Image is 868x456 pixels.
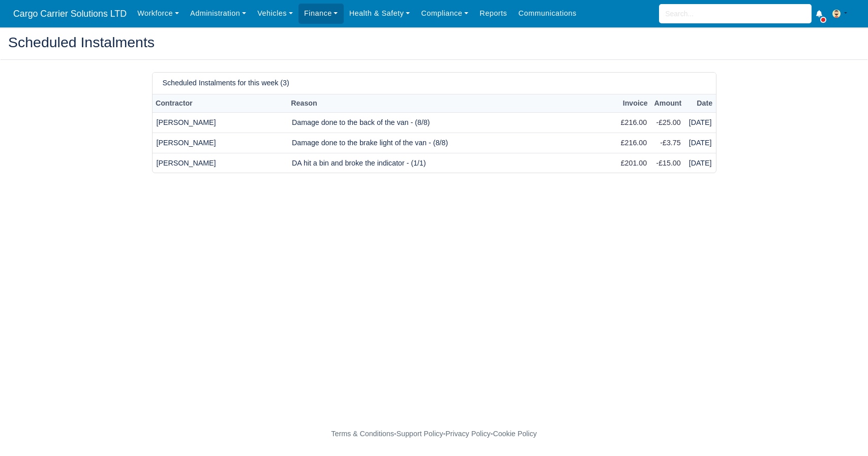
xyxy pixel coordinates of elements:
[651,153,685,173] td: -£15.00
[153,153,288,173] td: [PERSON_NAME]
[252,4,298,23] a: Vehicles
[153,94,288,113] th: Contractor
[415,4,474,23] a: Compliance
[397,430,443,438] a: Support Policy
[344,4,416,23] a: Health & Safety
[617,153,651,173] td: £201.00
[8,4,132,24] a: Cargo Carrier Solutions LTD
[331,430,394,438] a: Terms & Conditions
[288,113,617,133] td: Damage done to the back of the van - (8/8)
[288,153,617,173] td: DA hit a bin and broke the indicator - (1/1)
[651,94,685,113] th: Amount
[685,113,716,133] td: [DATE]
[8,4,132,24] span: Cargo Carrier Solutions LTD
[685,94,716,113] th: Date
[651,113,685,133] td: -£25.00
[617,133,651,153] td: £216.00
[8,35,860,49] h2: Scheduled Instalments
[445,430,491,438] a: Privacy Policy
[1,27,867,60] div: Scheduled Instalments
[153,113,288,133] td: [PERSON_NAME]
[617,94,651,113] th: Invoice
[659,4,812,23] input: Search...
[288,133,617,153] td: Damage done to the brake light of the van - (8/8)
[513,4,582,23] a: Communications
[144,428,724,440] div: - - -
[163,79,289,87] h6: Scheduled Instalments for this week (3)
[185,4,252,23] a: Administration
[153,133,288,153] td: [PERSON_NAME]
[132,4,185,23] a: Workforce
[288,94,617,113] th: Reason
[685,153,716,173] td: [DATE]
[617,113,651,133] td: £216.00
[474,4,513,23] a: Reports
[651,133,685,153] td: -£3.75
[685,133,716,153] td: [DATE]
[493,430,536,438] a: Cookie Policy
[298,4,344,23] a: Finance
